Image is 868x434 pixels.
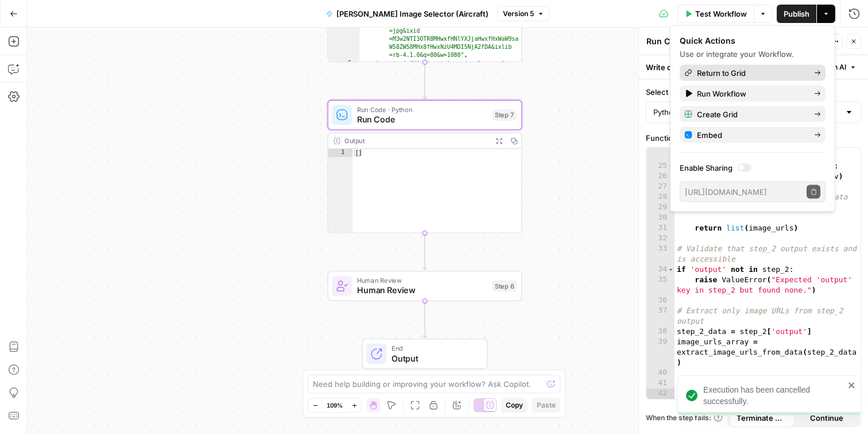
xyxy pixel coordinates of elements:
[737,412,788,424] span: Terminate Workflow
[646,275,675,295] div: 35
[646,368,675,378] div: 40
[680,49,794,59] span: Use or integrate your Workflow.
[668,264,674,275] span: Toggle code folding, rows 34 through 35
[423,301,427,337] g: Edge from step_6 to end
[646,132,861,144] label: Function
[680,35,826,47] div: Quick Actions
[357,113,487,126] span: Run Code
[677,5,754,23] button: Test Workflow
[653,106,840,118] input: Python
[357,284,487,297] span: Human Review
[493,109,517,121] div: Step 7
[646,192,675,202] div: 28
[646,337,675,368] div: 39
[503,9,534,19] span: Version 5
[646,161,675,171] div: 25
[357,104,487,114] span: Run Code · Python
[328,2,360,59] div: 4
[506,400,523,410] span: Copy
[848,381,856,390] button: close
[646,378,675,389] div: 41
[423,62,427,98] g: Edge from step_2 to step_7
[646,36,685,47] textarea: Run Code
[695,8,747,20] span: Test Workflow
[646,171,675,182] div: 26
[646,244,675,264] div: 33
[532,398,560,413] button: Paste
[328,60,360,68] div: 5
[697,109,805,120] span: Create Grid
[777,5,816,23] button: Publish
[810,412,843,424] span: Continue
[423,233,427,270] g: Edge from step_7 to step_6
[668,161,674,171] span: Toggle code folding, rows 25 through 26
[344,136,487,145] div: Output
[498,6,549,21] button: Version 5
[328,100,522,233] div: Run Code · PythonRun CodeStep 7Output[]
[646,295,675,306] div: 36
[646,306,675,327] div: 37
[646,213,675,223] div: 30
[795,409,859,427] button: Continue
[784,8,809,20] span: Publish
[703,384,844,407] div: Execution has been cancelled successfully.
[646,86,861,98] label: Select Language
[327,401,343,410] span: 109%
[328,271,522,301] div: Human ReviewHuman ReviewStep 6
[646,389,675,399] div: 42
[697,129,805,141] span: Embed
[392,343,477,353] span: End
[392,352,477,364] span: Output
[646,140,675,161] div: 24
[646,264,675,275] div: 34
[697,67,805,79] span: Return to Grid
[646,182,675,192] div: 27
[537,400,556,410] span: Paste
[646,223,675,233] div: 31
[646,327,675,337] div: 38
[680,162,826,174] label: Enable Sharing
[646,202,675,213] div: 29
[357,275,487,285] span: Human Review
[646,413,723,423] a: When the step fails:
[336,8,489,20] span: [PERSON_NAME] Image Selector (Aircraft)
[319,5,495,23] button: [PERSON_NAME] Image Selector (Aircraft)
[493,281,517,292] div: Step 6
[328,339,522,368] div: EndOutput
[501,398,528,413] button: Copy
[697,88,805,99] span: Run Workflow
[328,149,353,157] div: 1
[646,233,675,244] div: 32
